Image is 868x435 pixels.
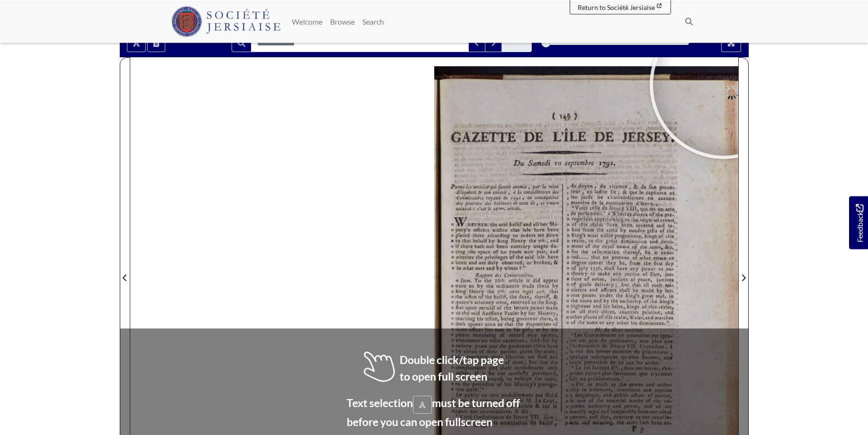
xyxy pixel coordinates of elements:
[485,34,502,52] button: Next Match
[127,34,146,52] button: Toggle text selection (Alt+T)
[171,6,281,36] img: Société Jersiaise
[578,3,655,11] span: Return to Société Jersiaise
[147,34,165,52] button: Open transcription window
[721,34,741,52] button: Full screen mode
[468,34,485,52] button: Previous Match
[288,12,326,31] a: Welcome
[854,204,865,242] span: Feedback
[849,196,868,249] a: Would you like to provide feedback?
[326,12,358,31] a: Browse
[171,4,281,39] a: Société Jersiaise logo
[358,12,388,31] a: Search
[232,34,251,52] button: Search
[251,34,469,52] input: Search for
